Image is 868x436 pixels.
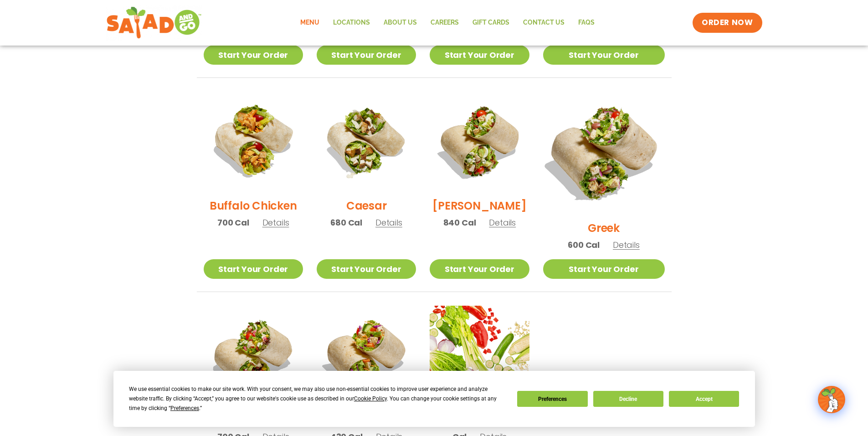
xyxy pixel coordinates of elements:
span: 600 Cal [568,239,600,251]
span: Details [262,217,289,228]
span: 840 Cal [443,216,476,229]
a: About Us [377,12,424,33]
a: Start Your Order [204,259,303,279]
button: Preferences [517,391,587,407]
span: Details [375,217,402,228]
img: wpChatIcon [819,387,844,412]
button: Decline [593,391,663,407]
img: Product photo for Buffalo Chicken Wrap [204,92,303,191]
div: Cookie Consent Prompt [113,371,755,427]
a: Menu [293,12,326,33]
img: Product photo for Caesar Wrap [317,92,416,191]
span: 680 Cal [330,216,362,229]
a: Start Your Order [543,259,665,279]
a: Start Your Order [430,45,529,65]
h2: Buffalo Chicken [210,198,297,214]
a: FAQs [571,12,601,33]
a: Contact Us [516,12,571,33]
a: Start Your Order [543,45,665,65]
h2: Caesar [346,198,387,214]
img: Product photo for Build Your Own [430,306,529,405]
a: Careers [424,12,466,33]
span: Details [489,217,516,228]
span: Preferences [170,405,199,411]
h2: Greek [588,220,620,236]
img: Product photo for Jalapeño Ranch Wrap [204,306,303,405]
img: new-SAG-logo-768×292 [106,5,202,41]
span: Details [613,239,640,251]
nav: Menu [293,12,601,33]
h2: [PERSON_NAME] [432,198,526,214]
img: Product photo for Cobb Wrap [430,92,529,191]
span: Cookie Policy [354,395,387,402]
div: We use essential cookies to make our site work. With your consent, we may also use non-essential ... [129,385,506,413]
img: Product photo for Greek Wrap [532,81,675,224]
a: ORDER NOW [693,13,762,33]
a: Start Your Order [204,45,303,65]
a: Start Your Order [430,259,529,279]
a: Locations [326,12,377,33]
button: Accept [669,391,739,407]
img: Product photo for Thai Wrap [317,306,416,405]
a: Start Your Order [317,259,416,279]
a: Start Your Order [317,45,416,65]
span: ORDER NOW [702,17,753,28]
span: 700 Cal [217,216,249,229]
a: GIFT CARDS [466,12,516,33]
